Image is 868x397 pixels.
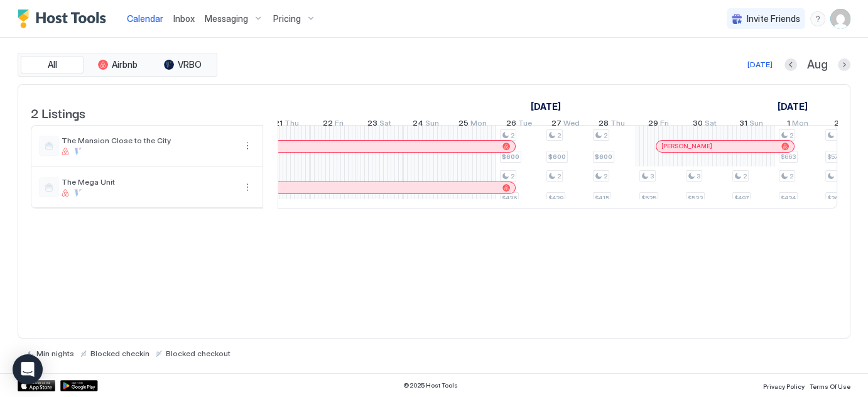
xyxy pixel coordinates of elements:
span: 27 [551,118,561,131]
span: Sat [379,118,391,131]
span: $663 [781,153,796,161]
span: Pricing [273,13,301,24]
span: Tue [518,118,532,131]
span: Calendar [127,13,163,24]
a: August 25, 2025 [455,116,490,134]
span: Wed [563,118,580,131]
span: 23 [367,118,377,131]
span: Fri [660,118,669,131]
a: Google Play Store [60,380,98,391]
span: 2 [557,131,561,139]
span: Terms Of Use [810,383,850,390]
a: August 23, 2025 [364,116,394,134]
span: Aug [807,58,828,72]
span: 21 [274,118,283,131]
div: User profile [830,9,850,29]
a: August 24, 2025 [410,116,442,134]
a: Privacy Policy [763,379,805,392]
span: Sun [749,118,763,131]
span: 2 [511,172,514,180]
span: [PERSON_NAME] [661,142,712,150]
a: August 1, 2025 [528,97,564,116]
span: Min nights [36,349,74,358]
span: 26 [506,118,516,131]
button: VRBO [151,56,214,73]
a: Calendar [127,12,163,25]
span: 2 [743,172,747,180]
span: Fri [335,118,344,131]
a: August 29, 2025 [645,116,672,134]
span: 2 [789,172,793,180]
span: All [48,59,57,70]
span: $570 [827,153,842,161]
button: More options [240,138,255,153]
span: $436 [502,194,517,202]
span: 28 [599,118,609,131]
div: Open Intercom Messenger [13,354,43,384]
span: Messaging [205,13,248,24]
span: 29 [648,118,658,131]
a: August 28, 2025 [595,116,628,134]
span: 3 [650,172,654,180]
span: $415 [595,194,609,202]
a: August 22, 2025 [320,116,347,134]
span: Airbnb [112,59,138,70]
a: August 27, 2025 [548,116,583,134]
span: $535 [641,194,656,202]
span: © 2025 Host Tools [403,381,458,389]
span: 30 [693,118,703,131]
a: August 30, 2025 [690,116,720,134]
a: September 1, 2025 [784,116,811,134]
button: [DATE] [746,57,774,72]
span: 25 [458,118,469,131]
span: 2 [836,172,840,180]
span: $600 [595,153,612,161]
span: Blocked checkout [166,349,231,358]
span: 2 [789,131,793,139]
span: Thu [610,118,625,131]
span: The Mansion Close to the City [62,136,235,145]
div: tab-group [18,53,217,77]
span: Mon [792,118,808,131]
div: menu [810,11,825,26]
span: Inbox [173,13,195,24]
span: 2 [604,172,607,180]
button: Airbnb [86,56,149,73]
div: menu [240,138,255,153]
span: 2 [834,118,839,131]
span: $439 [548,194,563,202]
a: August 26, 2025 [503,116,535,134]
a: September 2, 2025 [831,116,858,134]
span: 24 [413,118,423,131]
button: Next month [838,58,850,71]
a: Host Tools Logo [18,9,112,28]
span: $497 [734,194,749,202]
span: $368 [827,194,842,202]
button: Previous month [784,58,797,71]
span: $434 [781,194,796,202]
span: 2 [511,131,514,139]
span: Thu [285,118,299,131]
span: Blocked checkin [90,349,149,358]
span: Mon [470,118,487,131]
span: $600 [502,153,519,161]
span: 2 [557,172,561,180]
a: Inbox [173,12,195,25]
span: Sun [425,118,439,131]
span: Invite Friends [747,13,800,24]
span: $533 [688,194,703,202]
span: 2 [604,131,607,139]
a: App Store [18,380,55,391]
span: VRBO [178,59,202,70]
span: 3 [697,172,700,180]
button: More options [240,180,255,195]
a: August 21, 2025 [271,116,302,134]
span: 31 [739,118,747,131]
a: September 1, 2025 [774,97,811,116]
button: All [21,56,84,73]
span: Privacy Policy [763,383,805,390]
a: Terms Of Use [810,379,850,392]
